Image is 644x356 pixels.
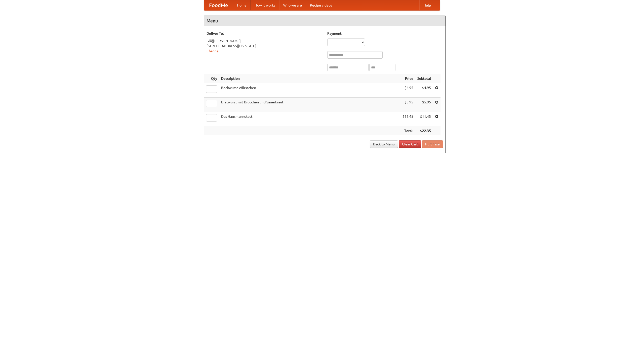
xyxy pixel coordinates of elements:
[400,112,415,126] td: $11.45
[399,140,421,148] a: Clear Cart
[400,83,415,98] td: $4.95
[306,0,336,10] a: Recipe videos
[415,112,433,126] td: $11.45
[400,126,415,136] th: Total:
[219,74,400,83] th: Description
[279,0,306,10] a: Who we are
[415,74,433,83] th: Subtotal
[219,112,400,126] td: Das Hausmannskost
[415,98,433,112] td: $5.95
[370,140,398,148] a: Back to Menu
[204,74,219,83] th: Qty
[400,74,415,83] th: Price
[415,83,433,98] td: $4.95
[204,16,446,26] h4: Menu
[251,0,279,10] a: How it works
[207,38,322,44] div: GlÃ¦[PERSON_NAME]
[207,49,219,53] a: Change
[422,140,443,148] button: Purchase
[219,98,400,112] td: Bratwurst mit Brötchen und Sauerkraut
[219,83,400,98] td: Bockwurst Würstchen
[204,0,233,10] a: FoodMe
[415,126,433,136] th: $22.35
[400,98,415,112] td: $5.95
[233,0,251,10] a: Home
[327,31,443,36] h5: Payment:
[419,0,435,10] a: Help
[207,31,322,36] h5: Deliver To:
[207,44,322,49] div: [STREET_ADDRESS][US_STATE]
